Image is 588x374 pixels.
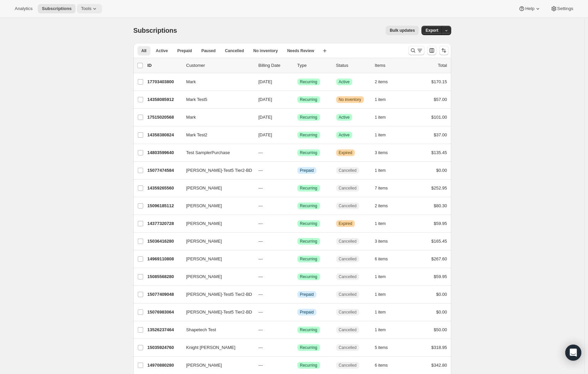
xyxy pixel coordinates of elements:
[259,363,263,368] span: ---
[339,185,357,191] span: Cancelled
[375,239,388,244] span: 3 items
[375,113,393,122] button: 1 item
[427,46,436,55] button: Customize table column order and visibility
[182,147,249,158] button: Test SamplerPurchase
[339,292,357,297] span: Cancelled
[297,62,331,69] div: Type
[300,239,317,244] span: Recurring
[408,46,424,55] button: Search and filter results
[182,342,249,353] button: Knight [PERSON_NAME]
[182,165,249,176] button: [PERSON_NAME]-Test5 Tier2-BD
[148,203,181,209] p: 15096185112
[375,221,386,226] span: 1 item
[42,6,72,11] span: Subscriptions
[225,48,244,53] span: Cancelled
[186,114,196,121] span: Mark
[148,362,181,369] p: 14970880280
[434,203,447,208] span: $80.30
[182,94,249,105] button: Mark Test5
[148,237,447,246] div: 15036416280[PERSON_NAME]---SuccessRecurringCancelled3 items$165.45
[148,62,447,69] div: IDCustomerBilling DateTypeStatusItemsTotal
[339,239,357,244] span: Cancelled
[259,309,263,315] span: ---
[186,362,222,369] span: [PERSON_NAME]
[148,344,181,351] p: 15035924760
[339,345,357,350] span: Cancelled
[300,345,317,350] span: Recurring
[182,271,249,282] button: [PERSON_NAME]
[339,327,357,333] span: Cancelled
[375,185,388,191] span: 7 items
[300,363,317,368] span: Recurring
[253,48,278,53] span: No inventory
[77,4,102,13] button: Tools
[434,274,447,279] span: $59.95
[182,183,249,194] button: [PERSON_NAME]
[141,48,146,53] span: All
[11,4,36,13] button: Analytics
[375,345,388,350] span: 5 items
[182,360,249,371] button: [PERSON_NAME]
[81,6,91,11] span: Tools
[259,115,272,120] span: [DATE]
[148,185,181,192] p: 14359265560
[186,327,216,333] span: Shapetech Test
[186,344,235,351] span: Knight [PERSON_NAME]
[375,203,388,209] span: 2 items
[148,238,181,245] p: 15036416280
[287,48,314,53] span: Needs Review
[339,132,350,138] span: Active
[431,150,447,155] span: $135.45
[434,327,447,332] span: $50.00
[259,168,263,173] span: ---
[259,239,263,244] span: ---
[148,219,447,228] div: 14377320728[PERSON_NAME]---SuccessRecurringWarningExpired1 item$59.95
[375,343,395,352] button: 5 items
[421,26,442,35] button: Export
[300,115,317,120] span: Recurring
[339,150,353,155] span: Expired
[259,345,263,350] span: ---
[375,79,388,85] span: 2 items
[186,256,222,262] span: [PERSON_NAME]
[438,62,447,69] p: Total
[300,79,317,85] span: Recurring
[431,345,447,350] span: $318.95
[375,292,386,297] span: 1 item
[375,325,393,335] button: 1 item
[148,96,181,103] p: 14358085912
[186,132,207,138] span: Mark Test2
[259,256,263,261] span: ---
[148,256,181,262] p: 14969110808
[375,115,386,120] span: 1 item
[339,115,350,120] span: Active
[148,113,447,122] div: 17515020568Mark[DATE]SuccessRecurringSuccessActive1 item$101.00
[259,327,263,332] span: ---
[339,221,353,226] span: Expired
[375,327,386,333] span: 1 item
[182,307,249,318] button: [PERSON_NAME]-Test5 Tier2-BD
[300,274,317,279] span: Recurring
[565,345,581,361] div: Open Intercom Messenger
[431,256,447,261] span: $267.60
[300,292,314,297] span: Prepaid
[186,220,222,227] span: [PERSON_NAME]
[148,167,181,174] p: 15077474584
[182,201,249,211] button: [PERSON_NAME]
[148,220,181,227] p: 14377320728
[148,201,447,211] div: 15096185112[PERSON_NAME]---SuccessRecurringCancelled2 items$80.30
[177,48,192,53] span: Prepaid
[431,115,447,120] span: $101.00
[186,79,196,85] span: Mark
[300,97,317,102] span: Recurring
[148,309,181,316] p: 15076983064
[375,62,408,69] div: Items
[300,256,317,262] span: Recurring
[259,62,292,69] p: Billing Date
[182,112,249,123] button: Mark
[148,254,447,264] div: 14969110808[PERSON_NAME]---SuccessRecurringCancelled6 items$267.60
[375,219,393,228] button: 1 item
[148,114,181,121] p: 17515020568
[375,97,386,102] span: 1 item
[375,183,395,193] button: 7 items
